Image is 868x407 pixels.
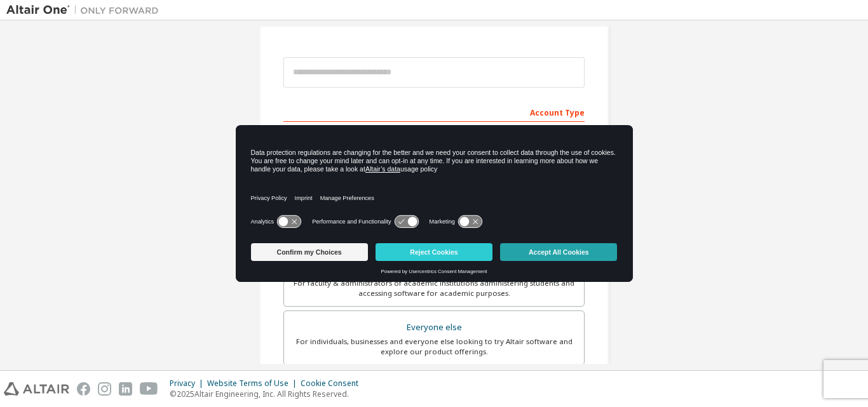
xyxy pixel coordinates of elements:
[170,389,366,399] p: © 2025 Altair Engineering, Inc. All Rights Reserved.
[301,378,366,389] div: Cookie Consent
[4,382,69,396] img: altair_logo.svg
[170,378,207,389] div: Privacy
[77,382,90,396] img: facebook.svg
[6,4,165,17] img: Altair One
[292,319,576,337] div: Everyone else
[283,102,585,122] div: Account Type
[292,337,576,357] div: For individuals, businesses and everyone else looking to try Altair software and explore our prod...
[207,378,301,389] div: Website Terms of Use
[140,382,158,396] img: youtube.svg
[119,382,132,396] img: linkedin.svg
[292,278,576,298] div: For faculty & administrators of academic institutions administering students and accessing softwa...
[98,382,111,396] img: instagram.svg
